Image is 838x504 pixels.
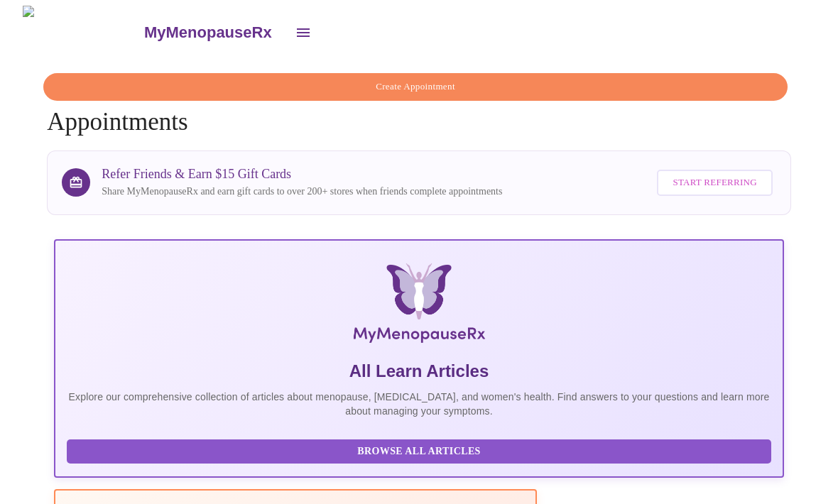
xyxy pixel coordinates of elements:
[144,23,272,42] h3: MyMenopauseRx
[67,390,771,418] p: Explore our comprehensive collection of articles about menopause, [MEDICAL_DATA], and women's hea...
[60,79,771,95] span: Create Appointment
[286,16,320,50] button: open drawer
[102,185,502,199] p: Share MyMenopauseRx and earn gift cards to over 200+ stores when friends complete appointments
[177,263,662,349] img: MyMenopauseRx Logo
[81,443,757,461] span: Browse All Articles
[47,73,791,136] h4: Appointments
[102,167,502,182] h3: Refer Friends & Earn $15 Gift Cards
[67,439,771,464] button: Browse All Articles
[23,6,142,59] img: MyMenopauseRx Logo
[657,170,772,196] button: Start Referring
[653,163,776,203] a: Start Referring
[43,73,788,101] button: Create Appointment
[142,8,285,57] a: MyMenopauseRx
[673,175,756,191] span: Start Referring
[67,360,771,383] h5: All Learn Articles
[67,444,775,456] a: Browse All Articles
